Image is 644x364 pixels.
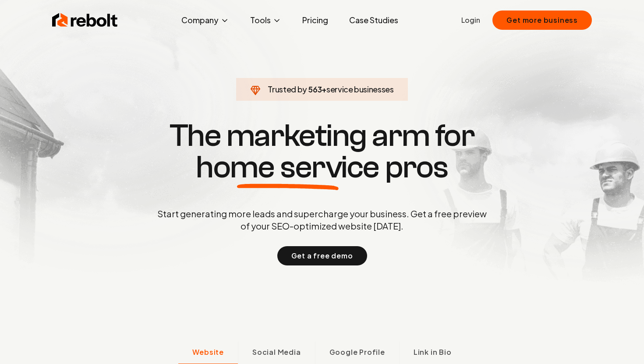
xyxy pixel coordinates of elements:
img: Rebolt Logo [52,11,118,29]
p: Start generating more leads and supercharge your business. Get a free preview of your SEO-optimiz... [156,208,488,232]
span: home service [196,152,379,183]
span: 563 [308,83,322,95]
a: Login [461,15,480,25]
span: Website [192,347,224,357]
button: Tools [243,11,288,29]
span: Google Profile [329,347,385,357]
button: Get more business [492,11,592,30]
h1: The marketing arm for pros [112,120,532,183]
a: Case Studies [342,11,405,29]
a: Pricing [295,11,335,29]
span: Social Media [252,347,301,357]
span: Trusted by [268,84,307,94]
button: Get a free demo [277,246,367,265]
span: Link in Bio [414,347,452,357]
button: Company [174,11,236,29]
span: service businesses [326,84,394,94]
span: + [322,84,326,94]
